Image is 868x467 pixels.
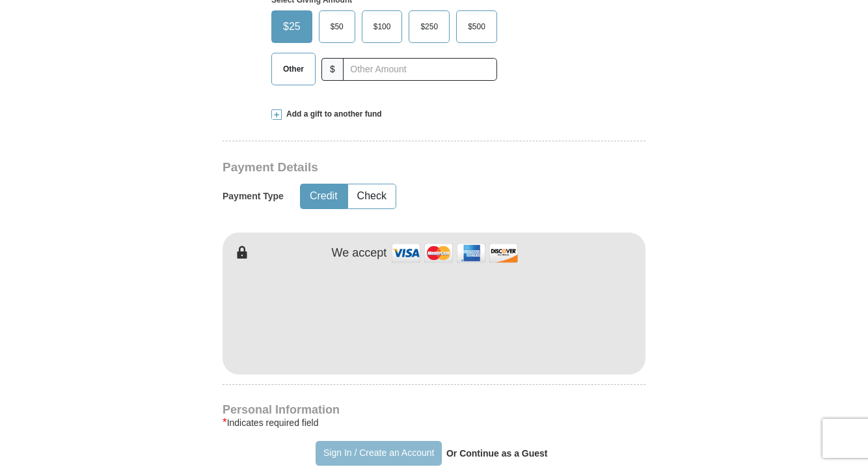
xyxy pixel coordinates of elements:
[343,58,497,81] input: Other Amount
[414,17,444,36] span: $250
[324,17,350,36] span: $50
[446,448,548,459] strong: Or Continue as a Guest
[223,160,554,175] h3: Payment Details
[348,184,396,208] button: Check
[321,58,344,81] span: $
[277,59,310,79] span: Other
[223,404,645,415] h4: Personal Information
[332,246,387,261] h4: We accept
[316,441,441,466] button: Sign In / Create an Account
[223,415,645,431] div: Indicates required field
[282,109,382,120] span: Add a gift to another fund
[277,17,307,36] span: $25
[461,17,492,36] span: $500
[390,239,520,267] img: credit cards accepted
[367,17,398,36] span: $100
[223,191,284,202] h5: Payment Type
[301,184,347,208] button: Credit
